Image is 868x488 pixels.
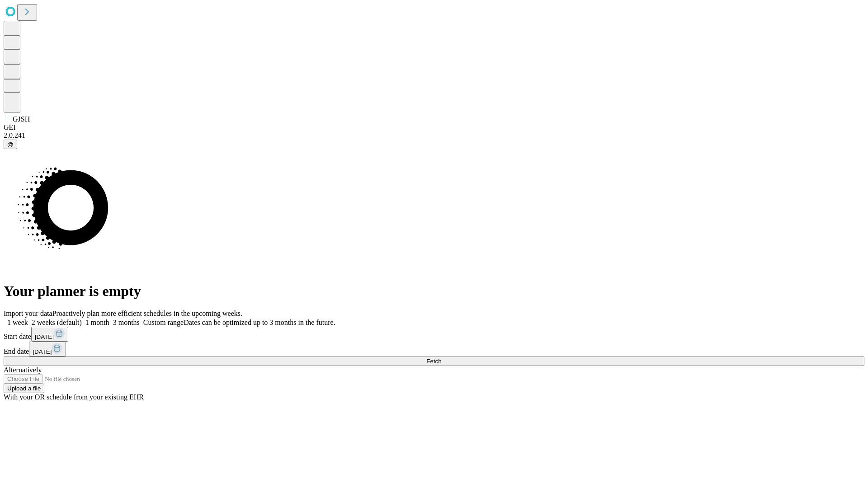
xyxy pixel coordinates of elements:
div: End date [4,342,864,357]
span: Fetch [426,358,441,365]
span: @ [7,141,14,148]
span: With your OR schedule from your existing EHR [4,393,144,401]
button: Upload a file [4,384,44,393]
span: Alternatively [4,366,42,374]
span: 3 months [113,319,140,326]
div: Start date [4,327,864,342]
span: 2 weeks (default) [32,319,82,326]
button: [DATE] [31,327,68,342]
button: [DATE] [29,342,66,357]
span: 1 week [7,319,28,326]
div: GEI [4,123,864,131]
h1: Your planner is empty [4,283,864,300]
span: Proactively plan more efficient schedules in the upcoming weeks. [52,310,242,317]
span: 1 month [85,319,109,326]
span: [DATE] [35,333,54,340]
span: [DATE] [33,348,52,355]
div: 2.0.241 [4,131,864,140]
button: @ [4,140,17,149]
span: Dates can be optimized up to 3 months in the future. [184,319,335,326]
span: Custom range [143,319,184,326]
span: GJSH [13,115,30,123]
span: Import your data [4,310,52,317]
button: Fetch [4,357,864,366]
